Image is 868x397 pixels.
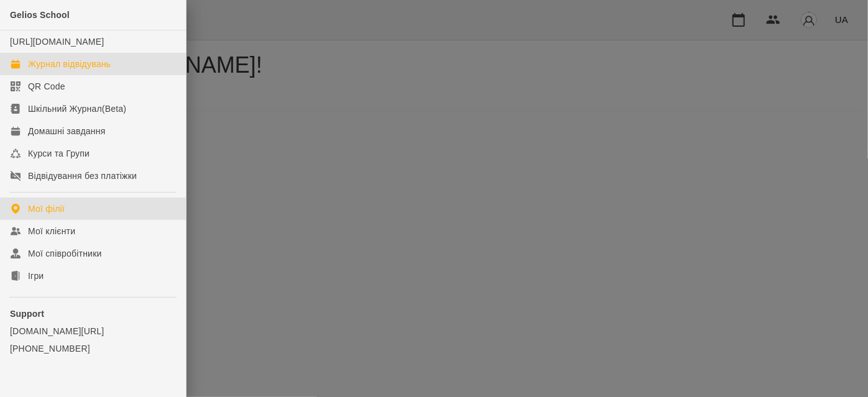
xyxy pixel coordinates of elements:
p: Support [10,308,176,320]
div: Курси та Групи [28,147,90,160]
a: [PHONE_NUMBER] [10,342,176,355]
div: Ігри [28,270,44,282]
div: Мої клієнти [28,225,75,237]
div: Домашні завдання [28,125,105,137]
div: Журнал відвідувань [28,58,111,70]
div: QR Code [28,80,65,93]
span: Gelios School [10,10,70,20]
div: Мої співробітники [28,247,102,260]
a: [DOMAIN_NAME][URL] [10,325,176,337]
div: Шкільний Журнал(Beta) [28,103,126,115]
div: Відвідування без платіжки [28,170,137,182]
a: [URL][DOMAIN_NAME] [10,37,104,47]
div: Мої філії [28,203,65,215]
